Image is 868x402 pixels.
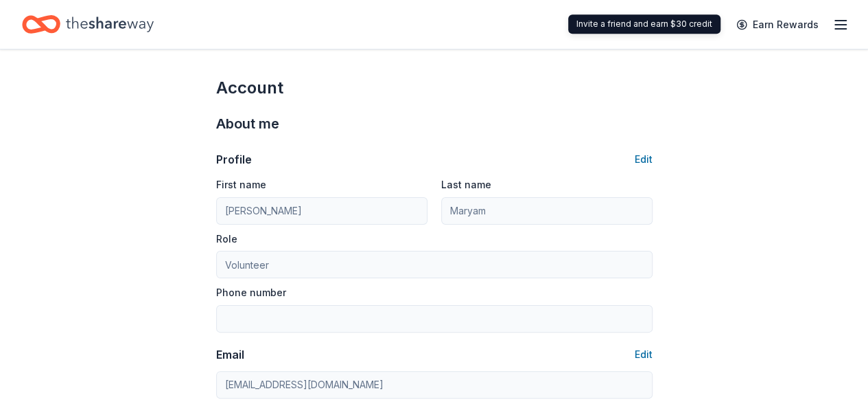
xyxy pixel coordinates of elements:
[216,286,286,300] label: Phone number
[216,77,653,99] div: Account
[22,8,154,41] a: Home
[635,346,653,363] button: Edit
[216,346,244,363] div: Email
[568,14,720,34] div: Invite a friend and earn $30 credit
[216,178,266,192] label: First name
[216,151,252,168] div: Profile
[441,178,491,192] label: Last name
[216,113,653,135] div: About me
[635,151,653,168] button: Edit
[728,12,827,37] a: Earn Rewards
[216,232,237,246] label: Role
